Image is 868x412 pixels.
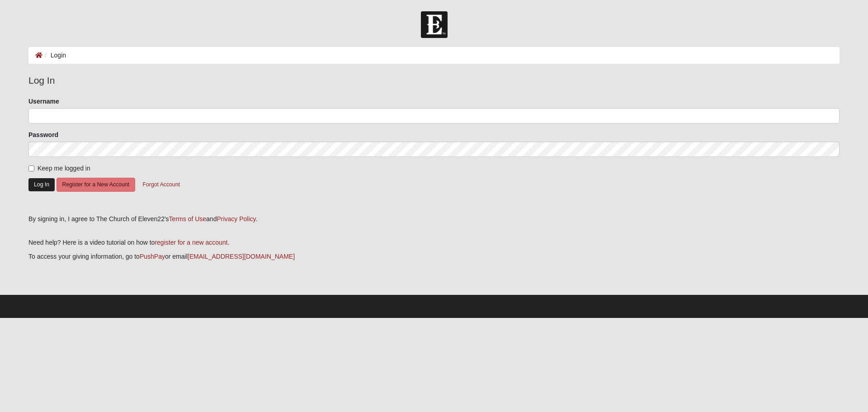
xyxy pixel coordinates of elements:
legend: Log In [28,73,840,88]
label: Password [28,130,58,139]
button: Register for a New Account [57,178,135,192]
img: Church of Eleven22 Logo [421,11,448,38]
label: Username [28,97,59,106]
a: Privacy Policy [217,215,255,223]
a: PushPay [140,253,165,260]
p: Need help? Here is a video tutorial on how to . [28,238,840,247]
button: Forgot Account [137,178,186,192]
div: By signing in, I agree to The Church of Eleven22's and . [28,214,840,224]
li: Login [42,51,66,60]
a: [EMAIL_ADDRESS][DOMAIN_NAME] [188,253,295,260]
a: Terms of Use [169,215,206,223]
a: register for a new account [155,239,227,246]
span: Keep me logged in [38,165,90,172]
p: To access your giving information, go to or email [28,252,840,261]
button: Log In [28,178,55,191]
input: Keep me logged in [28,166,34,171]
